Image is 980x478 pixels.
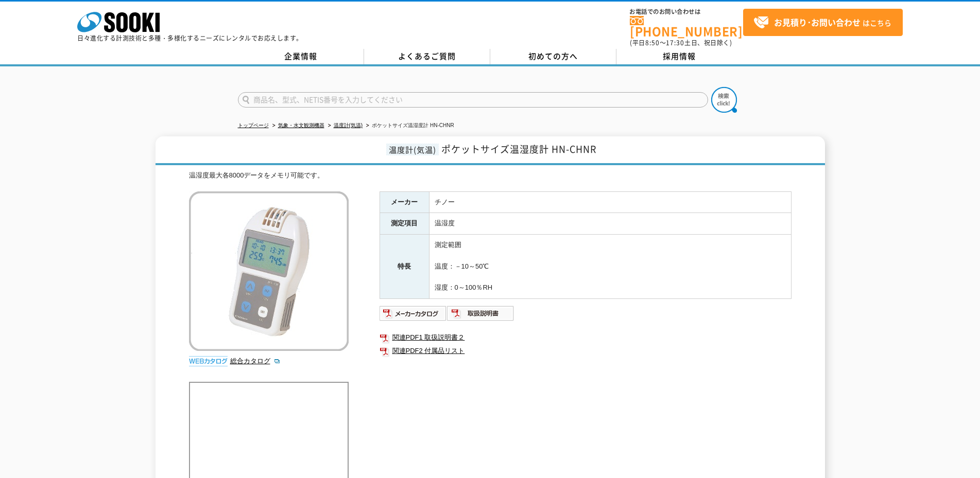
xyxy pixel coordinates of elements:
[380,344,792,358] a: 関連PDF2 付属品リスト
[753,15,891,30] span: はこちら
[189,356,228,366] img: webカタログ
[490,49,616,64] a: 初めての方へ
[429,213,791,235] td: 温湿度
[189,170,792,181] div: 温湿度最大各8000データをメモリ可能です。
[386,144,439,155] span: 温度計(気温)
[238,92,708,108] input: 商品名、型式、NETIS番号を入力してください
[447,305,514,322] img: 取扱説明書
[77,35,303,41] p: 日々進化する計測技術と多種・多様化するニーズにレンタルでお応えします。
[278,122,324,128] a: 気象・水文観測機器
[711,87,737,113] img: btn_search.png
[774,16,861,28] strong: お見積り･お問い合わせ
[230,357,281,365] a: 総合カタログ
[743,9,903,36] a: お見積り･お問い合わせはこちら
[447,312,514,320] a: 取扱説明書
[380,213,429,235] th: 測定項目
[616,49,743,64] a: 採用情報
[189,191,349,351] img: ポケットサイズ温湿度計 HN-CHNR
[666,38,684,47] span: 17:30
[380,312,447,320] a: メーカーカタログ
[441,142,596,156] span: ポケットサイズ温湿度計 HN-CHNR
[429,191,791,213] td: チノー
[528,50,578,62] span: 初めての方へ
[380,235,429,299] th: 特長
[630,38,732,47] span: (平日 ～ 土日、祝日除く)
[630,9,743,15] span: お電話でのお問い合わせは
[334,122,363,128] a: 温度計(気温)
[380,305,447,322] img: メーカーカタログ
[364,120,454,131] li: ポケットサイズ温湿度計 HN-CHNR
[238,49,364,64] a: 企業情報
[380,191,429,213] th: メーカー
[380,331,792,344] a: 関連PDF1 取扱説明書２
[630,16,743,37] a: [PHONE_NUMBER]
[429,235,791,299] td: 測定範囲 温度：－10～50℃ 湿度：0～100％RH
[364,49,490,64] a: よくあるご質問
[645,38,660,47] span: 8:50
[238,122,269,128] a: トップページ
